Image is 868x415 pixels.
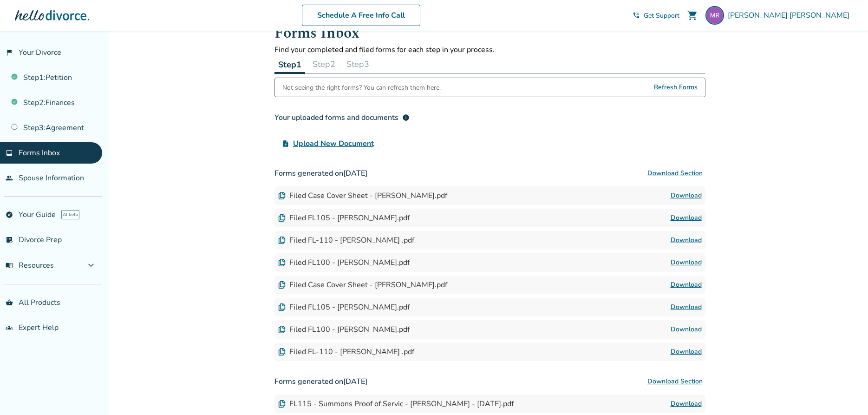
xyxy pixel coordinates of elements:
div: Filed FL-110 - [PERSON_NAME] .pdf [278,347,414,357]
a: Download [671,346,702,357]
span: explore [6,211,13,218]
a: Download [671,257,702,268]
img: morganrusler@gmail.com [705,6,724,25]
img: Document [278,259,286,266]
span: expand_more [85,260,97,271]
div: Your uploaded forms and documents [274,112,410,123]
span: Resources [6,260,54,270]
a: Download [671,235,702,246]
img: Document [278,281,286,289]
div: Filed FL105 - [PERSON_NAME].pdf [278,302,410,312]
p: Find your completed and filed forms for each step in your process. [274,45,705,55]
a: Download [671,324,702,335]
h3: Forms generated on [DATE] [274,164,705,183]
a: Schedule A Free Info Call [302,5,420,26]
div: Filed FL100 - [PERSON_NAME].pdf [278,324,410,335]
span: shopping_cart [687,10,698,21]
button: Step1 [274,55,305,74]
div: Filed FL100 - [PERSON_NAME].pdf [278,257,410,268]
img: Document [278,237,286,244]
div: Filed Case Cover Sheet - [PERSON_NAME].pdf [278,191,447,201]
span: info [402,114,410,121]
img: Document [278,400,286,408]
a: Download [671,190,702,201]
a: Download [671,279,702,290]
span: menu_book [6,262,13,269]
img: Document [278,348,286,356]
span: list_alt_check [6,236,13,244]
span: Get Support [644,11,679,20]
span: inbox [6,149,13,157]
h3: Forms generated on [DATE] [274,372,705,391]
span: shopping_basket [6,299,13,306]
div: Filed FL-110 - [PERSON_NAME] .pdf [278,235,414,245]
div: Filed Case Cover Sheet - [PERSON_NAME].pdf [278,280,447,290]
iframe: Chat Widget [822,370,868,415]
a: Download [671,212,702,224]
div: FL115 - Summons Proof of Servic - [PERSON_NAME] - [DATE].pdf [278,399,514,409]
img: Document [278,326,286,333]
span: upload_file [282,140,289,147]
span: phone_in_talk [633,12,640,19]
div: Filed FL105 - [PERSON_NAME].pdf [278,213,410,223]
img: Document [278,214,286,222]
a: phone_in_talkGet Support [633,11,679,20]
button: Step3 [343,55,373,73]
span: Upload New Document [293,138,374,149]
img: Document [278,192,286,199]
img: Document [278,303,286,311]
span: Refresh Forms [654,78,698,97]
span: groups [6,324,13,331]
button: Download Section [645,372,705,391]
span: people [6,174,13,182]
span: flag_2 [6,49,13,56]
span: [PERSON_NAME] [PERSON_NAME] [728,10,853,20]
a: Download [671,302,702,313]
button: Step2 [309,55,339,73]
span: Forms Inbox [19,148,60,158]
a: Download [671,398,702,409]
button: Download Section [645,164,705,183]
span: AI beta [61,210,79,219]
div: Not seeing the right forms? You can refresh them here. [282,78,441,97]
